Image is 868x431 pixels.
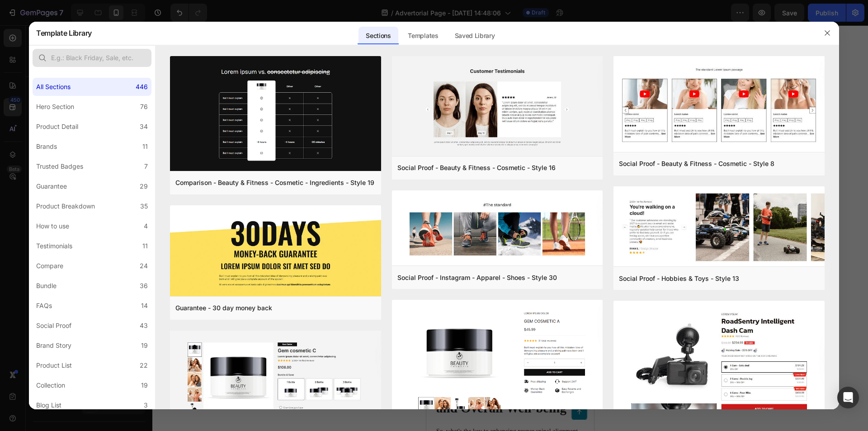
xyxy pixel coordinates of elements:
[36,241,72,251] div: Testimonials
[36,101,74,112] div: Hero Section
[36,161,83,172] div: Trusted Badges
[36,360,72,371] div: Product List
[36,221,69,232] div: How to use
[144,161,148,172] div: 7
[36,340,71,351] div: Brand Story
[140,280,148,291] div: 36
[36,300,52,311] div: FAQs
[613,186,825,268] img: sp13.png
[10,122,158,190] p: After just 2 weeks, I started to notice the changes. I’d wake up without that horrid morning brea...
[136,81,148,92] div: 446
[144,221,148,232] div: 4
[9,216,159,301] img: gempages_581181577921299374-2277255a-09a8-4a97-afd9-c55f7fc17fc5.webp
[392,56,603,158] img: sp16.png
[36,380,65,391] div: Collection
[141,380,148,391] div: 19
[170,56,381,173] img: c19.png
[141,300,148,311] div: 14
[140,181,148,192] div: 29
[9,322,159,393] h2: Unraveling the Connection Between Proper Spine Alignment and Overall Well-being
[36,320,71,331] div: Social Proof
[10,30,158,110] p: Instead of masking odor after it appears, this approach works with our bodies to neutralize odor ...
[619,273,739,284] div: Social Proof - Hobbies & Toys - Style 13
[36,81,71,92] div: All Sections
[359,27,398,45] div: Sections
[140,101,148,112] div: 76
[175,303,272,313] div: Guarantee - 30 day money back
[142,141,148,152] div: 11
[140,320,148,331] div: 43
[140,121,148,132] div: 34
[36,400,61,411] div: Blog List
[36,201,95,212] div: Product Breakdown
[36,121,78,132] div: Product Detail
[170,205,381,298] img: g30.png
[619,158,774,169] div: Social Proof - Beauty & Fitness - Cosmetic - Style 8
[448,27,502,45] div: Saved Library
[613,56,825,154] img: sp8.png
[397,272,557,283] div: Social Proof - Instagram - Apparel - Shoes - Style 30
[175,177,374,188] div: Comparison - Beauty & Fitness - Cosmetic - Ingredients - Style 19
[397,162,556,173] div: Social Proof - Beauty & Fitness - Cosmetic - Style 16
[36,141,57,152] div: Brands
[144,400,148,411] div: 3
[140,360,148,371] div: 22
[36,280,57,291] div: Bundle
[837,387,859,408] div: Open Intercom Messenger
[142,241,148,251] div: 11
[33,49,151,67] input: E.g.: Black Friday, Sale, etc.
[401,27,445,45] div: Templates
[36,181,67,192] div: Guarantee
[140,260,148,271] div: 24
[36,21,92,45] h2: Template Library
[141,340,148,351] div: 19
[36,260,63,271] div: Compare
[140,201,148,212] div: 35
[392,190,603,268] img: sp30.png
